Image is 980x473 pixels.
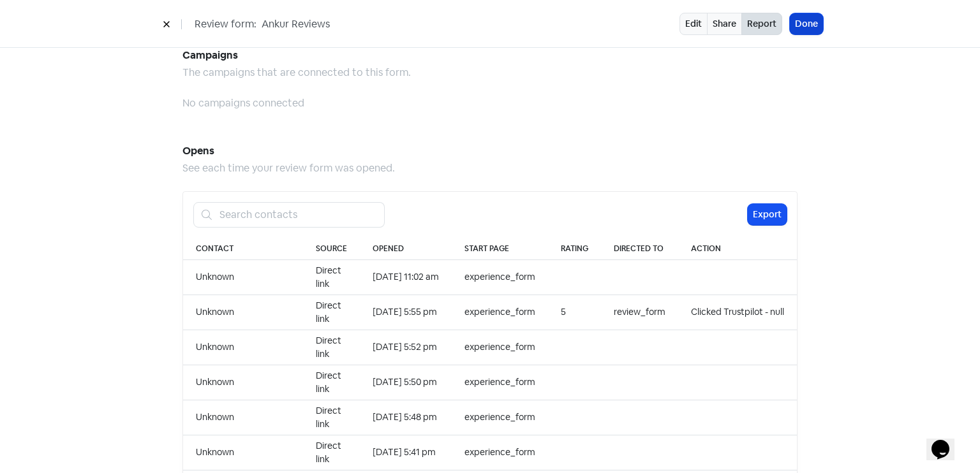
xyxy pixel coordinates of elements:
button: Report [741,13,782,35]
th: Directed to [601,238,678,260]
input: Search contacts [212,202,385,228]
div: No campaigns connected [182,96,798,111]
a: Edit [679,13,708,35]
td: review_form [601,295,678,330]
h5: Opens [182,142,798,161]
td: Clicked Trustpilot - null [678,295,797,330]
td: Direct link [303,295,360,330]
th: Action [678,238,797,260]
th: Start page [452,238,548,260]
div: The campaigns that are connected to this form. [182,65,798,80]
span: Review form: [195,17,256,32]
h5: Campaigns [182,46,798,65]
td: [DATE] 5:41 pm [360,435,452,470]
button: Done [790,13,823,34]
a: Share [707,13,742,35]
td: Unknown [183,330,303,365]
td: experience_form [452,400,548,435]
td: experience_form [452,330,548,365]
th: Rating [548,238,601,260]
td: Direct link [303,330,360,365]
td: Unknown [183,435,303,470]
td: Direct link [303,259,360,295]
td: experience_form [452,365,548,400]
td: experience_form [452,259,548,295]
td: Direct link [303,435,360,470]
td: Unknown [183,295,303,330]
td: [DATE] 5:55 pm [360,295,452,330]
div: See each time your review form was opened. [182,161,798,176]
td: Direct link [303,400,360,435]
td: Unknown [183,259,303,295]
td: experience_form [452,435,548,470]
th: Contact [183,238,303,260]
th: Source [303,238,360,260]
td: [DATE] 11:02 am [360,259,452,295]
iframe: chat widget [926,422,967,460]
td: [DATE] 5:52 pm [360,330,452,365]
td: Direct link [303,365,360,400]
td: experience_form [452,295,548,330]
button: Export [748,204,787,225]
th: Opened [360,238,452,260]
td: [DATE] 5:48 pm [360,400,452,435]
td: Unknown [183,400,303,435]
td: Unknown [183,365,303,400]
td: 5 [548,295,601,330]
td: [DATE] 5:50 pm [360,365,452,400]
